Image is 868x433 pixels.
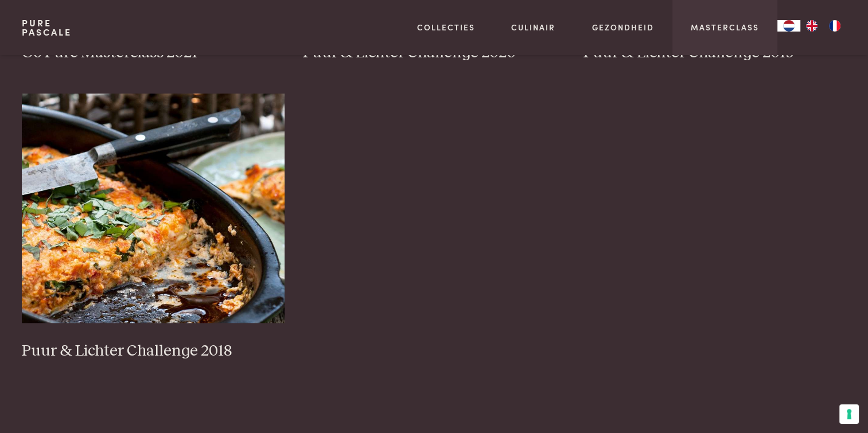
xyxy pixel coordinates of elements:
div: Language [777,20,800,32]
h3: Puur & Lichter Challenge 2018 [22,341,285,361]
a: PurePascale [22,18,72,37]
button: Uw voorkeuren voor toestemming voor trackingtechnologieën [839,404,859,424]
a: Puur &#038; Lichter Challenge 2018 Puur & Lichter Challenge 2018 [22,93,285,361]
a: Gezondheid [592,21,654,33]
a: Masterclass [691,21,759,33]
a: Culinair [511,21,555,33]
img: Puur &#038; Lichter Challenge 2018 [22,93,285,323]
a: EN [800,20,823,32]
ul: Language list [800,20,846,32]
a: FR [823,20,846,32]
a: NL [777,20,800,32]
aside: Language selected: Nederlands [777,20,846,32]
a: Collecties [417,21,475,33]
